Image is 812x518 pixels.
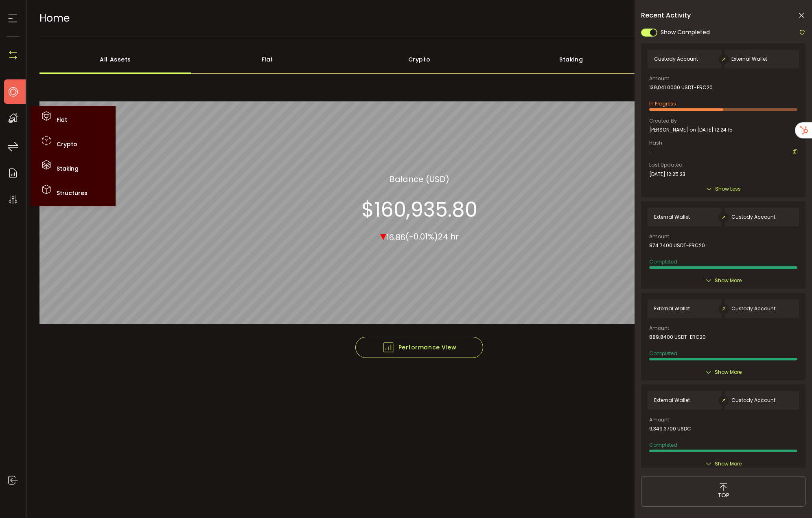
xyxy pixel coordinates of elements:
[57,116,67,124] span: Fiat
[641,12,691,19] span: Recent Activity
[715,460,742,468] span: Show More
[355,337,483,358] button: Performance View
[654,397,690,403] span: External Wallet
[649,127,733,133] span: [PERSON_NAME] on [DATE] 12:24:15
[649,417,669,422] span: Amount
[649,119,677,123] span: Created By
[39,45,191,74] div: All Assets
[649,140,662,145] span: Hash
[57,189,88,197] span: Structures
[661,28,710,37] span: Show Completed
[438,231,459,242] span: 24 hr
[715,185,741,193] span: Show Less
[649,326,669,331] span: Amount
[731,214,775,220] span: Custody Account
[649,162,683,167] span: Last Updated
[649,258,677,265] span: Completed
[649,243,705,248] span: 874.7400 USDT-ERC20
[649,426,691,432] span: 9,349.3700 USDC
[191,45,343,74] div: Fiat
[649,76,669,81] span: Amount
[654,306,690,312] span: External Wallet
[715,368,742,376] span: Show More
[405,231,438,242] span: (-0.01%)
[715,277,742,285] span: Show More
[654,214,690,220] span: External Wallet
[386,231,405,243] span: 16.86
[39,11,70,25] span: Home
[731,306,775,312] span: Custody Account
[649,350,677,357] span: Completed
[380,227,386,244] span: ▾
[7,49,19,61] img: N4P5cjLOiQAAAABJRU5ErkJggg==
[57,140,77,148] span: Crypto
[649,171,685,177] span: [DATE] 12:25:23
[649,234,669,239] span: Amount
[649,100,676,107] span: In Progress
[57,165,79,173] span: Staking
[343,45,495,74] div: Crypto
[718,491,729,500] span: TOP
[495,45,647,74] div: Staking
[731,56,767,62] span: External Wallet
[649,149,652,155] span: -
[361,197,477,222] section: $160,935.80
[649,441,677,448] span: Completed
[390,173,449,185] section: Balance (USD)
[649,334,706,340] span: 889.8400 USDT-ERC20
[771,479,812,518] iframe: Chat Widget
[654,56,698,62] span: Custody Account
[731,397,775,403] span: Custody Account
[649,85,713,90] span: 139,041.0000 USDT-ERC20
[382,341,457,353] span: Performance View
